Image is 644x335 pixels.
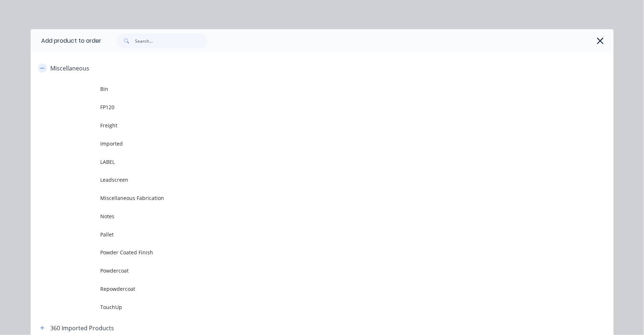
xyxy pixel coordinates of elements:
span: TouchUp [101,303,511,311]
span: FP120 [101,103,511,111]
div: 360 Imported Products [51,324,114,332]
span: Pallet [101,231,511,238]
input: Search... [135,34,207,48]
span: Powdercoat [101,267,511,274]
span: Powder Coated Finish [101,249,511,256]
span: Imported [101,140,511,147]
span: Bin [101,85,511,93]
span: LABEL [101,158,511,166]
span: Notes [101,212,511,220]
div: Miscellaneous [51,64,90,73]
span: Miscellaneous Fabrication [101,194,511,202]
span: Leadscreen [101,176,511,184]
span: Repowdercoat [101,285,511,293]
span: Freight [101,122,511,129]
div: Add product to order [31,29,102,53]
